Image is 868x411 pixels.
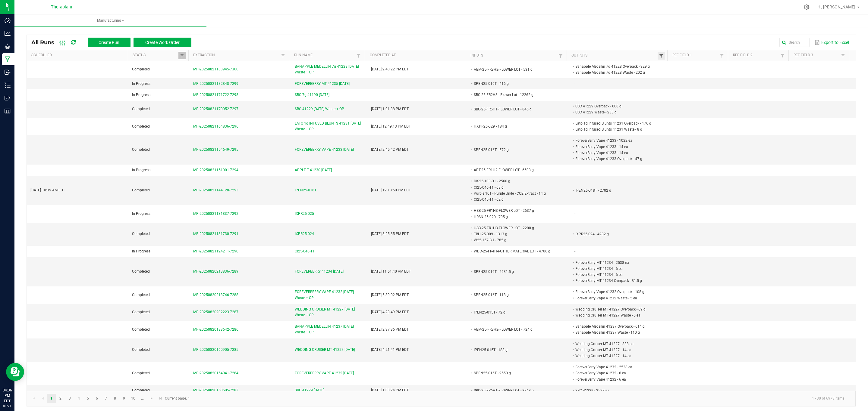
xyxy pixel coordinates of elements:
a: Go to the next page [147,394,156,403]
li: ForeverBerry Vape 41233 - 14 ea [574,144,656,150]
a: Filter [658,52,665,60]
a: Ref Field 1Sortable [672,53,718,58]
span: APPLE T 41230 [DATE] [295,167,332,173]
a: Page 7 [102,394,110,403]
span: SBC 7g 41190 [DATE] [295,92,329,98]
span: MP-20250820213836-7289 [193,269,238,273]
li: SBC-25-FR2H3 - Flower Lot - 12262 g [473,92,555,98]
span: In Progress [132,249,150,253]
span: Theraplant [51,5,72,10]
span: MP-20250820154041-7284 [193,371,238,375]
span: Completed [132,327,150,332]
span: [DATE] 12:18:50 PM EDT [371,188,411,192]
li: ForeverBerry MT 41234 - 2538 ea [574,260,656,266]
span: IPEN25-018T [295,187,316,193]
span: BANAPPLE MEDELLIN 7g 41228 [DATE] Waste + OP [295,64,364,75]
li: ForeverBerry Vape 41232 Waste - 5 ea [574,295,656,301]
span: MP-20250821182848-7299 [193,82,238,86]
a: Completed AtSortable [370,53,464,58]
a: Ref Field 2Sortable [733,53,779,58]
li: Wedding Cruiser MT 41227 - 14 ea [574,353,656,359]
li: SPEN25-016T - 2550 g [473,370,555,376]
span: BANAPPLE MEDELLIN 41237 [DATE] Waste + OP [295,324,364,335]
li: TBH-25-009 - 1313 g [473,231,555,237]
span: [DATE] 5:39:02 PM EDT [371,293,409,297]
kendo-pager-info: 1 - 30 of 6973 items [193,394,849,403]
li: ForeverBerry Vape 41232 - 2538 ea [574,364,656,370]
span: Completed [132,188,150,192]
inline-svg: Inventory [5,82,11,88]
span: Completed [132,388,150,392]
a: Go to the last page [156,394,165,403]
th: Inputs [466,50,567,61]
span: FOREVERBERRY VAPE 41233 [DATE] [295,147,354,153]
a: Ref Field 3Sortable [794,53,839,58]
span: [DATE] 1:00:24 PM EDT [371,388,409,392]
a: Page 9 [120,394,128,403]
span: LATO 1g INFUSED BLUNTS 41231 [DATE] Waste + OP [295,121,364,132]
inline-svg: Dashboard [5,17,11,23]
li: SBC 41229 - 2528 ea [574,388,656,394]
li: HSB-25-FR1H3-FLOWER LOT - 2200 g [473,225,555,231]
span: [DATE] 3:25:35 PM EDT [371,232,409,236]
span: Go to the last page [158,396,163,401]
p: 04:36 PM EDT [3,388,12,404]
li: ForeverBerry MT 41234 Overpack - 81.5 g [574,278,656,284]
span: SBC 41229 [DATE] Waste + OP [295,106,344,112]
span: Manufacturing [14,18,206,23]
a: StatusSortable [133,53,178,58]
li: DIS25-103-D1 - 2560 g [473,178,555,184]
td: - [571,246,672,257]
span: Completed [132,293,150,297]
li: Banapple Medellin 41237 Waste - 110 g [574,329,656,335]
a: Filter [279,52,287,59]
li: IPEN25-018T - 2702 g [574,187,656,193]
span: Go to the next page [149,396,154,401]
span: MP-20250820202223-7287 [193,310,238,314]
li: CI25-045-T1 - 62 g [473,196,555,202]
a: Run NameSortable [294,53,355,58]
inline-svg: Reports [5,108,11,114]
li: ABM-25-FR8H2-FLOWER LOT - 724 g [473,326,555,332]
a: Page 1 [47,394,56,403]
span: [DATE] 2:45:42 PM EDT [371,147,409,152]
li: ForeverBerry Vape 41232 - 6 ea [574,370,656,376]
span: MP-20250821131837-7292 [193,212,238,216]
span: Completed [132,310,150,314]
li: SPEN25-016T - 2631.5 g [473,269,555,275]
span: In Progress [132,93,150,97]
a: Manufacturing [14,14,206,27]
input: Search [779,38,810,47]
span: IXPR25-024 [295,231,314,237]
li: SBC 41229 Waste - 238 g [574,109,656,115]
span: MP-20250820150605-7283 [193,388,238,392]
span: In Progress [132,212,150,216]
span: Completed [132,147,150,152]
span: [DATE] 2:40:22 PM EDT [371,67,409,71]
button: Export to Excel [813,37,851,48]
li: Wedding Cruiser MT 41227 - 14 ea [574,347,656,353]
inline-svg: Inbound [5,69,11,75]
span: WEDDING CRUISER MT 41227 [DATE] Waste + OP [295,307,364,318]
span: FOREVERBERRY MT 41235 [DATE] [295,81,350,87]
li: APT-25-FR1H2-FLOWER LOT - 6593 g [473,167,555,173]
button: Create Run [88,38,131,47]
span: FOREVERBERRY VAPE 41232 [DATE] Waste + OP [295,289,364,301]
a: Filter [557,52,564,60]
li: ABM-25-FR8H2-FLOWER LOT - 531 g [473,66,555,73]
li: Banapple Medellin 7g 41228 Overpack - 329 g [574,63,656,70]
li: ForeverBerry Vape 41233 - 14 ea [574,150,656,156]
span: Hi, [PERSON_NAME]! [817,5,857,9]
span: Create Work Order [145,40,180,45]
li: HXPR25-029 - 184 g [473,123,555,129]
a: Page 8 [111,394,119,403]
li: ForeverBerry Vape 41233 - 1022 ea [574,138,656,144]
kendo-pager: Current page: 1 [27,391,856,406]
span: SBC 41229 [DATE] [295,388,324,393]
span: FOREVERBERRY 41234 [DATE] [295,269,344,274]
span: Completed [132,67,150,71]
span: Completed [132,232,150,236]
li: IXPR25-024 - 4282 g [574,231,656,237]
a: Filter [355,52,362,59]
span: CI25-048-T1 [295,249,315,254]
